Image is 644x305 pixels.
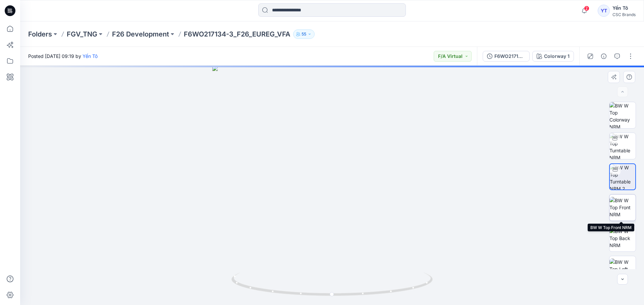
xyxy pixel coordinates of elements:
div: Colorway 1 [544,53,570,60]
img: BW W Top Colorway NRM [609,102,636,128]
button: Colorway 1 [532,51,574,62]
img: BW W Top Left NRM [609,258,636,280]
a: Yến Tô [83,53,98,59]
button: 55 [293,29,315,39]
a: Folders [28,29,52,39]
a: FGV_TNG [67,29,97,39]
button: Details [598,51,609,62]
span: Posted [DATE] 09:19 by [28,53,98,60]
img: BW W Top Front NRM [609,197,636,218]
span: 2 [584,6,589,11]
img: BW W Top Turntable NRM 2 [610,164,635,189]
img: BW W Top Turntable NRM [609,133,636,159]
div: YT [598,5,610,17]
a: F26 Development [112,29,169,39]
div: F6WO217134-3_F26_EUREG_VFA [494,53,525,60]
img: BW W Top Back NRM [609,228,636,249]
div: CSC Brands [612,12,636,17]
button: F6WO217134-3_F26_EUREG_VFA [483,51,530,62]
p: F6WO217134-3_F26_EUREG_VFA [184,29,290,39]
div: Yến Tô [612,4,636,12]
p: 55 [302,30,306,38]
